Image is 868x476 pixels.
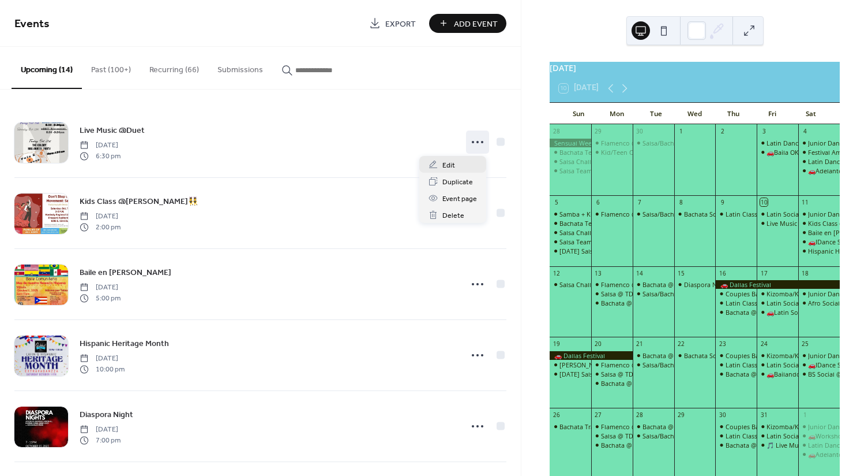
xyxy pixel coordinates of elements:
div: Bachata Social @TBB [684,351,746,360]
div: 🚗IDance Social OKC [798,360,840,369]
div: Salsa/Bachata @LFC [633,139,674,147]
div: Bachata Social @TBB [674,351,716,360]
div: 26 [553,411,561,419]
div: Live Music @Duet [766,219,819,228]
div: Fri [753,103,791,125]
div: Junior Dance w/LFC [798,351,840,360]
div: Hispanic Heritage Month [798,247,840,255]
div: 🚗Bailando Bash OKC [766,370,831,378]
button: Add Event [429,14,506,33]
span: Diaspora Night [80,409,133,421]
div: BS Social @TBB [808,370,854,378]
div: Salsa Team💃🏻 [550,166,591,175]
span: 10:00 pm [80,364,125,374]
div: Latin Social @ToD [757,360,798,369]
a: Diaspora Night [80,408,133,421]
div: 🚗 Dallas Festival [550,351,633,360]
div: Salsa @ TDP [591,370,633,378]
div: 12 [553,269,561,277]
div: Salsa/Bachata @LFC [642,432,702,440]
div: 7 [636,198,644,206]
div: 18 [801,269,809,277]
div: 2 [719,128,727,136]
div: Salsa/Bachata @LFC [642,210,702,218]
div: [DATE] Salsa @GG [559,370,613,378]
div: Latin Social @[PERSON_NAME] [766,432,858,440]
div: Kizomba/Kompa @TDP [757,351,798,360]
div: Salsa @ TDP [591,432,633,440]
div: Live Music @Duet [757,219,798,228]
div: Flamenco @SDB [601,422,649,431]
div: 28 [636,411,644,419]
span: Live Music @Duet [80,125,145,137]
div: 3 [760,128,768,136]
div: Bachata Training @LFC [550,422,591,431]
div: Diaspora Night [684,280,728,289]
span: Kids Class @[PERSON_NAME]👯 [80,196,198,208]
div: Junior Dance w/LFC [808,289,866,298]
span: 2:00 pm [80,222,121,232]
div: Salsa/Bachata @LFC [633,432,674,440]
div: Kizomba/Kompa @TDP [766,289,836,298]
span: Hispanic Heritage Month [80,338,169,350]
a: Live Music @Duet [80,124,145,137]
div: Junior Dance w/LFC [798,210,840,218]
div: 1 [801,411,809,419]
div: Kizomba/Kompa @TDP [757,289,798,298]
div: Sunday Salsa @GG [550,370,591,378]
div: 25 [801,340,809,348]
div: Sensual Weekender w/Juho [550,139,591,147]
div: Flamenco @SDB [601,280,649,289]
div: 🚗Bailando Bash OKC [757,370,798,378]
div: Bachata @ TBB [726,370,770,378]
div: Bachata @ TBB [591,299,633,307]
div: Kids Class @Hardesty👯 [798,219,840,228]
span: 7:00 pm [80,435,121,445]
button: Upcoming (14) [12,47,82,89]
div: Bachata Team💃🏻 [550,219,591,228]
div: Latin Class @RB [715,210,757,218]
div: 31 [760,411,768,419]
div: 20 [594,340,602,348]
div: 30 [636,128,644,136]
div: Junior Dance w/LFC [808,351,866,360]
button: Past (100+) [82,47,140,88]
div: Salsa/Bachata @LFC [642,360,702,369]
div: Sun [559,103,598,125]
div: 19 [553,340,561,348]
div: Bachata @ TBB [715,370,757,378]
button: Submissions [208,47,272,88]
div: Latin Social @ToD [757,299,798,307]
div: Junior Dance w/LFC [808,210,866,218]
div: Mon [598,103,636,125]
div: [PERSON_NAME] @ GG [559,360,627,369]
div: Afro Social @LFC [798,299,840,307]
div: 🚗 Dallas Festival [715,280,840,289]
div: Bachata @ TBB [601,299,645,307]
div: Latin Class @RB [726,360,773,369]
span: Edit [442,159,455,172]
div: Bachata @ TBB [601,379,645,388]
div: 🚗Baila OKC [766,148,803,157]
div: Junior Dance w/LFC [798,289,840,298]
div: 8 [677,198,685,206]
div: Bachata @ TDP [642,422,687,431]
div: Sat [792,103,831,125]
div: Latin Class @RB [715,360,757,369]
div: Couples Bachata @TDP [715,422,757,431]
div: 29 [677,411,685,419]
div: Latin Dance@[PERSON_NAME] [766,139,857,147]
div: 16 [719,269,727,277]
div: 🚗Latin Social OKC [757,308,798,317]
div: Bachata Training @LFC [559,422,627,431]
span: Delete [442,210,464,222]
div: Baile en Jenks [798,228,840,237]
div: Bachata @ TBB [715,441,757,449]
div: Latin Class @RB [726,210,773,218]
div: [DATE] Salsa @GG [559,247,613,255]
div: Latin Social @[PERSON_NAME] [766,299,858,307]
div: 🚗Workshops in OKC [798,432,840,440]
div: Latin Social @[PERSON_NAME] [766,360,858,369]
div: Diaspora Night [674,280,716,289]
div: Kizomba/Kompa @TDP [766,351,836,360]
